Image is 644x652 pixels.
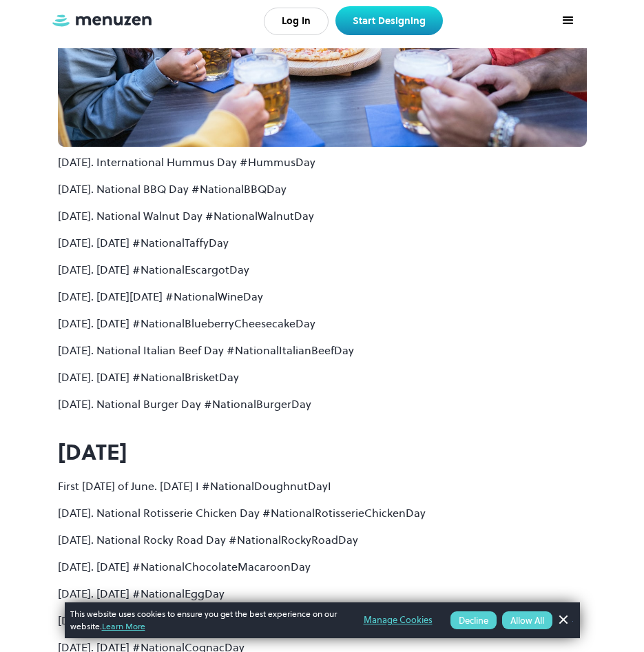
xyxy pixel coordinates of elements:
p: [DATE]. National Rotisserie Chicken Day #NationalRotisserieChickenDay [58,505,587,521]
p: [DATE]. National Rocky Road Day #NationalRockyRoadDay [58,531,587,548]
a: Manage Cookies [364,613,433,628]
a: Log In [264,8,329,35]
p: [DATE]. [DATE] #NationalCheeseDay [58,612,587,629]
p: [DATE]. National Walnut Day #NationalWalnutDay [58,207,587,224]
p: [DATE]. [DATE] #NationalEscargotDay [58,261,587,278]
p: First [DATE] of June. [DATE] I #NationalDoughnutDayI [58,478,587,494]
p: [DATE]. National BBQ Day #NationalBBQDay [58,181,587,197]
a: Dismiss Banner [552,610,573,631]
p: [DATE]. [DATE] #NationalTaffyDay [58,234,587,251]
p: [DATE]. National Italian Beef Day #NationalItalianBeefDay [58,342,587,358]
button: Decline [450,611,497,629]
span: This website uses cookies to ensure you get the best experience on our website. [70,608,344,633]
p: [DATE]. [DATE] #NationalEggDay [58,585,587,602]
a: Start Designing [335,6,443,35]
a: Learn More [102,620,145,632]
button: Allow All [502,611,552,629]
p: [DATE]. [DATE][DATE] #NationalWineDay [58,288,587,305]
p: [DATE]. International Hummus Day #HummusDay [58,154,587,170]
p: [DATE]. [DATE] #NationalBrisketDay [58,369,587,385]
p: [DATE]. National Burger Day #NationalBurgerDay [58,396,587,412]
a: home [50,13,154,29]
strong: [DATE] [58,437,127,467]
p: [DATE]. [DATE] #NationalBlueberryCheesecakeDay [58,315,587,332]
p: [DATE]. [DATE] #NationalChocolateMacaroonDay [58,558,587,575]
